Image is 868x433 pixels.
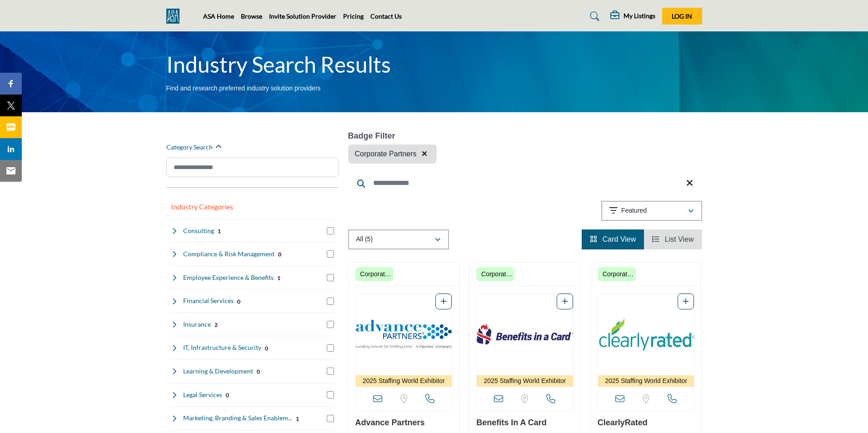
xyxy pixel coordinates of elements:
[257,368,260,375] b: 0
[327,298,334,305] input: Select Financial Services checkbox
[665,235,694,243] span: List View
[183,413,292,423] h4: Marketing, Branding & Sales Enablement: Marketing strategies, brand development, and sales tools ...
[277,275,280,281] b: 1
[601,201,702,221] button: Featured
[477,294,573,387] a: Open Listing in new tab
[277,274,280,282] div: 1 Results For Employee Experience & Benefits
[296,416,299,422] b: 1
[479,376,571,386] p: 2025 Staffing World Exhibitor
[183,320,211,329] h4: Insurance: Specialized insurance coverage including professional liability and workers' compensat...
[166,50,391,79] h1: Industry Search Results
[610,11,655,22] div: My Listings
[644,229,702,249] li: List View
[327,274,334,281] input: Select Employee Experience & Benefits checkbox
[598,418,648,427] a: ClearlyRated
[356,235,373,244] p: All (5)
[600,269,633,279] p: Corporate Partner
[476,418,547,427] a: Benefits in a Card
[241,12,262,20] a: Browse
[476,418,574,428] h3: Benefits in a Card
[237,297,240,305] div: 0 Results For Financial Services
[278,250,281,258] div: 0 Results For Compliance & Risk Management
[237,299,240,305] b: 0
[598,294,694,375] img: ClearlyRated
[218,227,221,235] div: 1 Results For Consulting
[355,418,453,428] h3: Advance Partners
[203,12,234,20] a: ASA Home
[327,368,334,375] input: Select Learning & Development checkbox
[183,343,261,352] h4: IT, Infrastructure & Security: Technology infrastructure, cybersecurity, and IT support services ...
[215,320,218,328] div: 2 Results For Insurance
[356,294,452,387] a: Open Listing in new tab
[226,392,229,398] b: 0
[355,149,417,159] span: Corporate Partners
[183,367,253,376] h4: Learning & Development: Training programs and educational resources to enhance staffing professio...
[218,228,221,234] b: 1
[327,227,334,234] input: Select Consulting checkbox
[358,269,391,279] p: Corporate Partner
[166,84,321,93] p: Find and research preferred industry solution providers
[257,367,260,375] div: 0 Results For Learning & Development
[166,158,339,177] input: Search Category
[166,143,213,152] h2: Category Search
[265,344,268,352] div: 0 Results For IT, Infrastructure & Security
[590,235,636,243] a: View Card
[624,12,655,20] h5: My Listings
[440,298,447,305] a: Add To List
[215,322,218,328] b: 2
[356,294,452,375] img: Advance Partners
[477,294,573,375] img: Benefits in a Card
[183,273,274,282] h4: Employee Experience & Benefits: Solutions for enhancing workplace culture, employee satisfaction,...
[370,12,402,20] a: Contact Us
[662,8,702,25] button: Log In
[226,391,229,399] div: 0 Results For Legal Services
[183,296,234,305] h4: Financial Services: Banking, accounting, and financial planning services tailored for staffing co...
[652,235,693,243] a: View List
[327,391,334,398] input: Select Legal Services checkbox
[348,229,449,249] button: All (5)
[600,376,693,386] p: 2025 Staffing World Exhibitor
[278,251,281,258] b: 0
[598,294,694,387] a: Open Listing in new tab
[582,229,644,249] li: Card View
[269,12,336,20] a: Invite Solution Provider
[358,376,450,386] p: 2025 Staffing World Exhibitor
[598,418,695,428] h3: ClearlyRated
[183,226,214,235] h4: Consulting: Strategic advisory services to help staffing firms optimize operations and grow their...
[581,9,605,24] a: Search
[672,12,692,20] span: Log In
[327,321,334,328] input: Select Insurance checkbox
[621,206,647,215] p: Featured
[562,298,568,305] a: Add To List
[327,250,334,258] input: Select Compliance & Risk Management checkbox
[171,201,233,212] button: Industry Categories
[348,131,437,141] h6: Badge Filter
[343,12,364,20] a: Pricing
[166,9,184,24] img: Site Logo
[479,269,512,279] p: Corporate Partner
[327,415,334,422] input: Select Marketing, Branding & Sales Enablement checkbox
[348,172,702,194] input: Search Keyword
[265,345,268,352] b: 0
[683,298,689,305] a: Add To List
[327,344,334,352] input: Select IT, Infrastructure & Security checkbox
[603,235,636,243] span: Card View
[355,418,425,427] a: Advance Partners
[296,414,299,423] div: 1 Results For Marketing, Branding & Sales Enablement
[183,390,222,399] h4: Legal Services: Employment law expertise and legal counsel focused on staffing industry regulations.
[183,249,274,259] h4: Compliance & Risk Management: Services to ensure staffing companies meet regulatory requirements ...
